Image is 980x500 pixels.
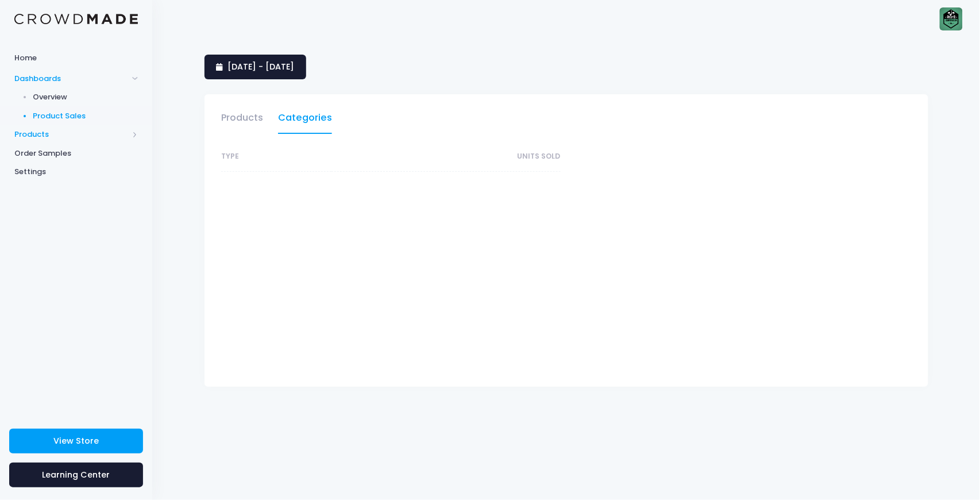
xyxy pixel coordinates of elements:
[9,429,143,453] a: View Store
[43,469,110,480] span: Learning Center
[53,435,99,447] span: View Store
[14,166,138,178] span: Settings
[205,55,306,79] a: [DATE] - [DATE]
[9,463,143,487] a: Learning Center
[14,129,128,140] span: Products
[33,110,138,122] span: Product Sales
[14,73,128,84] span: Dashboards
[227,61,294,72] span: [DATE] - [DATE]
[33,91,138,103] span: Overview
[331,142,561,172] th: Units Sold
[221,107,263,134] a: Products
[940,7,963,30] img: User
[14,52,138,64] span: Home
[278,107,332,134] a: Categories
[14,14,138,25] img: Logo
[14,148,138,159] span: Order Samples
[221,142,331,172] th: Type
